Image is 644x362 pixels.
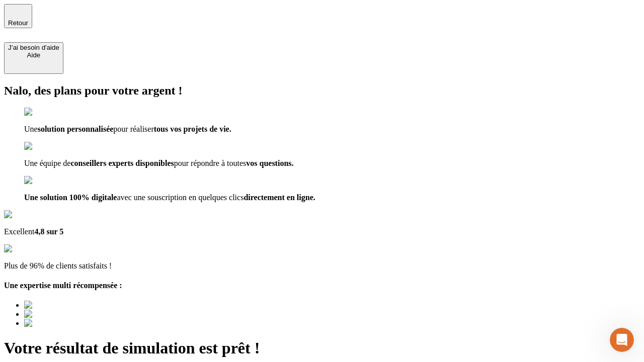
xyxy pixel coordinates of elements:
[113,125,153,133] span: pour réaliser
[24,159,70,167] span: Une équipe de
[24,319,117,328] img: Best savings advice award
[24,176,67,185] img: checkmark
[24,142,67,151] img: checkmark
[8,44,59,51] div: J’ai besoin d'aide
[38,125,114,133] span: solution personnalisée
[4,281,640,290] h4: Une expertise multi récompensée :
[4,4,32,28] button: Retour
[244,193,315,202] span: directement en ligne.
[24,301,117,310] img: Best savings advice award
[4,84,640,98] h2: Nalo, des plans pour votre argent !
[610,328,634,352] iframe: Intercom live chat
[4,227,34,236] span: Excellent
[24,108,67,117] img: checkmark
[4,261,640,270] p: Plus de 96% de clients satisfaits !
[246,159,293,167] span: vos questions.
[24,125,38,133] span: Une
[24,193,117,202] span: Une solution 100% digitale
[8,51,59,59] div: Aide
[24,310,117,319] img: Best savings advice award
[4,210,62,219] img: Google Review
[70,159,174,167] span: conseillers experts disponibles
[8,19,28,27] span: Retour
[4,42,63,74] button: J’ai besoin d'aideAide
[154,125,231,133] span: tous vos projets de vie.
[117,193,244,202] span: avec une souscription en quelques clics
[4,339,640,357] h1: Votre résultat de simulation est prêt !
[4,244,54,253] img: reviews stars
[174,159,247,167] span: pour répondre à toutes
[34,227,63,236] span: 4,8 sur 5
